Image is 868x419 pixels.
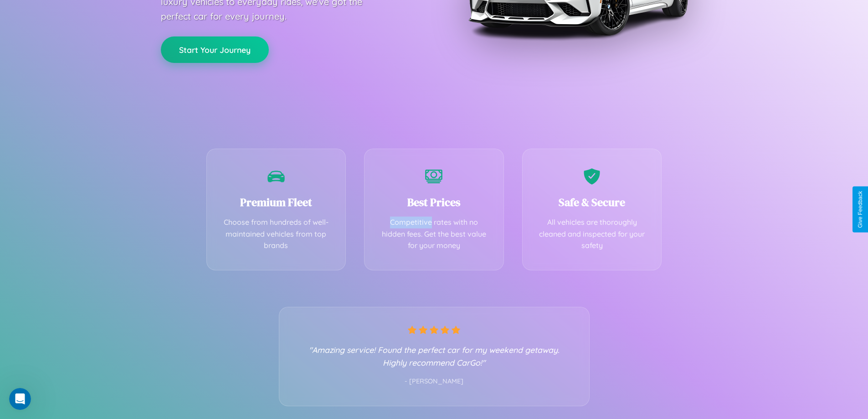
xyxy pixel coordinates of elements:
button: Start Your Journey [161,36,269,63]
iframe: Intercom live chat [9,388,31,410]
p: All vehicles are thoroughly cleaned and inspected for your safety [536,217,648,252]
div: Give Feedback [857,191,863,228]
p: Competitive rates with no hidden fees. Get the best value for your money [378,217,490,252]
p: Choose from hundreds of well-maintained vehicles from top brands [221,217,332,252]
h3: Premium Fleet [221,195,332,210]
h3: Safe & Secure [536,195,648,210]
p: "Amazing service! Found the perfect car for my weekend getaway. Highly recommend CarGo!" [298,343,571,369]
h3: Best Prices [378,195,490,210]
p: - [PERSON_NAME] [298,376,571,388]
